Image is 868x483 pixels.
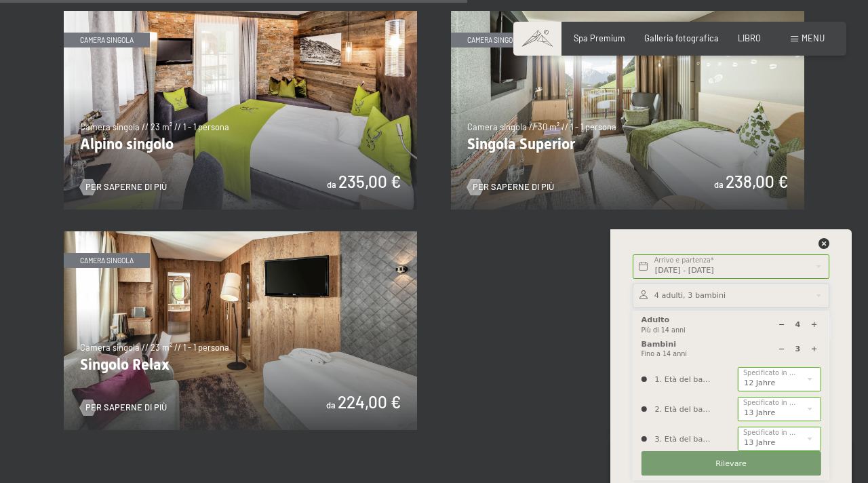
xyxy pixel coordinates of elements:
[802,33,825,43] font: menu
[64,231,417,430] img: Singolo Relax
[80,181,167,193] a: Per saperne di più
[715,459,747,468] font: Rilevare
[85,181,167,192] font: Per saperne di più
[64,11,417,210] img: Alpino singolo
[574,33,625,43] a: Spa Premium
[85,402,167,412] font: Per saperne di più
[473,181,554,192] font: Per saperne di più
[64,11,417,18] a: Alpino singolo
[451,11,804,18] a: Singola Superior
[642,451,821,476] button: Rilevare
[738,33,761,43] a: LIBRO
[644,33,719,43] a: Galleria fotografica
[467,181,554,193] a: Per saperne di più
[80,402,167,414] a: Per saperne di più
[451,11,804,210] img: Singola Superior
[64,231,417,238] a: Singolo Relax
